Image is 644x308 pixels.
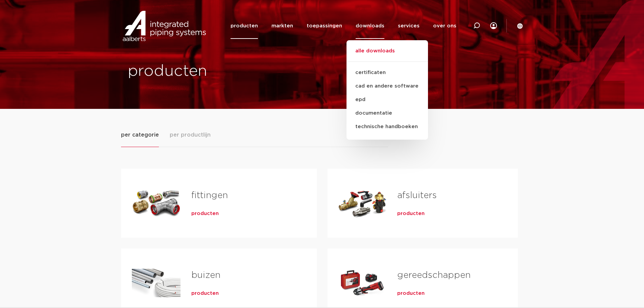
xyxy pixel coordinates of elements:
h1: producten [128,61,319,82]
a: producten [191,290,219,297]
a: downloads [356,13,384,39]
a: producten [397,290,425,297]
a: buizen [191,271,220,280]
a: over ons [433,13,456,39]
a: producten [191,210,219,217]
a: technische handboeken [347,120,428,134]
a: documentatie [347,106,428,120]
a: certificaten [347,66,428,79]
a: epd [347,93,428,106]
a: markten [271,13,293,39]
span: per productlijn [170,131,211,139]
a: producten [231,13,258,39]
a: afsluiters [397,191,437,200]
a: producten [397,210,425,217]
a: cad en andere software [347,79,428,93]
a: services [398,13,420,39]
a: alle downloads [347,47,428,62]
nav: Menu [231,13,456,39]
a: toepassingen [307,13,342,39]
a: fittingen [191,191,228,200]
span: per categorie [121,131,159,139]
a: gereedschappen [397,271,471,280]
